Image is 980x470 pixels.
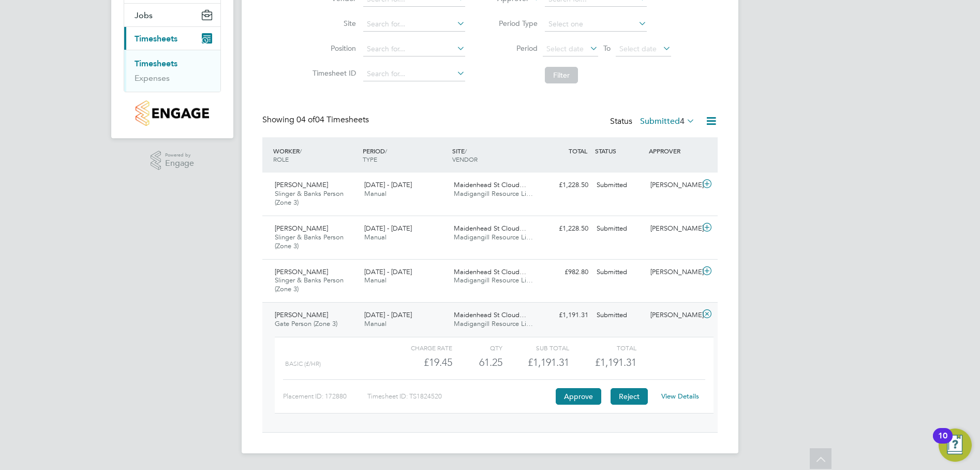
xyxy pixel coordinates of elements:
span: Slinger & Banks Person (Zone 3) [275,189,344,207]
span: Maidenhead St Cloud… [454,180,526,189]
span: 04 Timesheets [296,115,369,125]
span: Jobs [135,10,153,20]
span: Timesheets [135,34,177,44]
span: 04 of [296,115,315,125]
span: [PERSON_NAME] [275,267,328,276]
div: £1,228.50 [539,177,592,194]
span: [DATE] - [DATE] [364,180,412,189]
span: Engage [165,159,194,168]
span: 4 [680,116,685,126]
span: Manual [364,233,387,241]
div: £1,228.50 [539,220,592,237]
span: Maidenhead St Cloud… [454,224,526,233]
span: Slinger & Banks Person (Zone 3) [275,233,344,250]
span: Slinger & Banks Person (Zone 3) [275,276,344,293]
a: Timesheets [135,59,177,68]
label: Period Type [491,19,538,28]
div: SITE [450,141,539,168]
div: WORKER [271,141,360,168]
span: [DATE] - [DATE] [364,224,412,233]
a: Powered byEngage [151,151,195,170]
a: Expenses [135,73,170,83]
a: Go to home page [124,101,221,126]
span: To [600,41,614,55]
button: Jobs [124,4,220,26]
div: Sub Total [502,341,569,354]
span: Manual [364,276,387,284]
button: Filter [545,67,578,83]
span: [PERSON_NAME] [275,180,328,189]
div: £982.80 [539,264,592,281]
div: Submitted [592,220,646,237]
span: [DATE] - [DATE] [364,310,412,319]
label: Period [491,44,538,53]
span: Powered by [165,151,194,160]
span: Madigangill Resource Li… [454,233,533,241]
div: APPROVER [646,141,700,160]
div: 10 [938,436,947,449]
div: Total [569,341,636,354]
div: Status [610,115,697,129]
span: £1,191.31 [595,356,636,368]
div: £1,191.31 [539,307,592,324]
span: ROLE [273,155,289,163]
input: Select one [545,17,647,32]
button: Open Resource Center, 10 new notifications [939,429,972,462]
div: Timesheets [124,50,220,92]
span: VENDOR [452,155,478,163]
span: Manual [364,189,387,198]
div: [PERSON_NAME] [646,177,700,194]
div: Showing [262,115,371,125]
label: Site [309,19,356,28]
span: Madigangill Resource Li… [454,276,533,284]
span: Basic (£/HR) [285,360,321,367]
input: Search for... [363,42,465,56]
div: QTY [452,341,502,354]
span: Select date [546,44,584,53]
span: Manual [364,319,387,328]
label: Timesheet ID [309,68,356,78]
span: Maidenhead St Cloud… [454,267,526,276]
span: Select date [619,44,657,53]
span: / [465,147,467,155]
div: Timesheet ID: TS1824520 [367,388,553,405]
input: Search for... [363,67,465,81]
span: / [385,147,387,155]
div: STATUS [592,141,646,160]
div: Charge rate [385,341,452,354]
span: Maidenhead St Cloud… [454,310,526,319]
input: Search for... [363,17,465,32]
span: TOTAL [569,147,587,155]
div: Submitted [592,307,646,324]
span: Gate Person (Zone 3) [275,319,337,328]
span: [PERSON_NAME] [275,224,328,233]
div: [PERSON_NAME] [646,220,700,237]
div: PERIOD [360,141,450,168]
div: [PERSON_NAME] [646,264,700,281]
div: Placement ID: 172880 [283,388,367,405]
div: £1,191.31 [502,354,569,371]
label: Position [309,44,356,53]
span: Madigangill Resource Li… [454,319,533,328]
a: View Details [661,392,699,401]
span: / [300,147,302,155]
span: Madigangill Resource Li… [454,189,533,198]
button: Approve [556,388,601,405]
div: £19.45 [385,354,452,371]
div: 61.25 [452,354,502,371]
img: countryside-properties-logo-retina.png [136,101,209,126]
div: [PERSON_NAME] [646,307,700,324]
button: Reject [611,388,648,405]
span: TYPE [363,155,377,163]
label: Submitted [640,116,695,126]
div: Submitted [592,264,646,281]
span: [DATE] - [DATE] [364,267,412,276]
span: [PERSON_NAME] [275,310,328,319]
button: Timesheets [124,27,220,50]
div: Submitted [592,177,646,194]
